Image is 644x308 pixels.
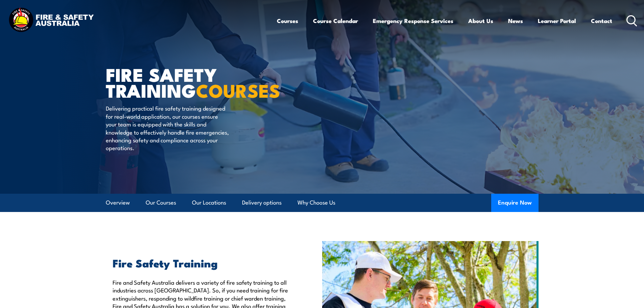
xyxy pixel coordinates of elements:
[196,76,280,104] strong: COURSES
[297,194,335,212] a: Why Choose Us
[373,12,453,30] a: Emergency Response Services
[277,12,298,30] a: Courses
[106,104,229,151] p: Delivering practical fire safety training designed for real-world application, our courses ensure...
[468,12,493,30] a: About Us
[591,12,612,30] a: Contact
[192,194,226,212] a: Our Locations
[106,194,130,212] a: Overview
[313,12,358,30] a: Course Calendar
[538,12,576,30] a: Learner Portal
[508,12,523,30] a: News
[146,194,176,212] a: Our Courses
[113,258,291,267] h2: Fire Safety Training
[106,66,273,98] h1: FIRE SAFETY TRAINING
[491,194,539,212] button: Enquire Now
[242,194,282,212] a: Delivery options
